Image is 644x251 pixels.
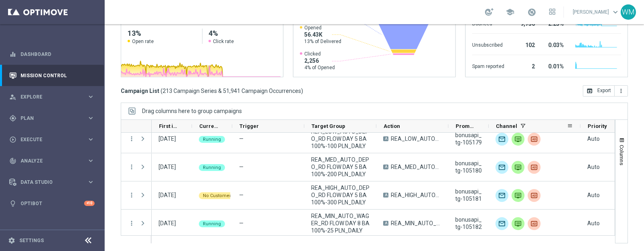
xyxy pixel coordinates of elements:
[472,38,504,51] div: Unsubscribed
[199,220,225,227] colored-tag: Running
[142,108,242,114] div: Row Groups
[312,123,345,129] span: Target Group
[495,161,508,174] img: Optimail
[9,115,17,122] i: gps_fixed
[495,133,508,146] div: Optimail
[512,217,524,230] img: Private message
[159,123,178,129] span: First in Range
[159,135,176,142] div: 01 May 2025, Thursday
[496,123,517,129] span: Channel
[203,165,221,170] span: Running
[199,123,219,129] span: Current Status
[203,193,233,198] span: No Customers
[391,191,442,199] span: REA_HIGH_AUTO_DEPO_RD FLOW DAY 5 BA 100%-300 PLN_DAILY
[472,59,504,72] div: Spam reported
[495,217,508,230] img: Optimail
[87,178,95,186] i: keyboard_arrow_right
[159,163,176,171] div: 01 May 2025, Thursday
[572,6,621,18] a: [PERSON_NAME]keyboard_arrow_down
[528,133,541,146] img: Pop-up
[311,184,369,206] span: REA_HIGH_AUTO_DEPO_RD FLOW DAY 5 BA 100%-300 PLN_DAILY
[203,221,221,226] span: Running
[587,220,600,226] span: Auto
[142,108,242,114] span: Drag columns here to group campaigns
[199,135,225,143] colored-tag: Running
[159,220,176,227] div: 01 May 2025, Thursday
[9,158,95,164] button: track_changes Analyze keyboard_arrow_right
[9,200,95,207] button: lightbulb Optibot +10
[611,8,620,16] span: keyboard_arrow_down
[21,193,84,214] a: Optibot
[203,137,221,142] span: Running
[9,115,87,122] div: Plan
[9,94,95,100] button: person_search Explore keyboard_arrow_right
[391,163,442,171] span: REA_MED_AUTO_DEPO_RD FLOW DAY 5 BA 100%-200 PLN_DAILY
[512,133,524,146] div: Private message
[383,193,388,198] span: A
[9,43,95,65] div: Dashboard
[9,72,95,79] button: Mission Control
[545,38,564,51] div: 0.03%
[304,64,335,71] span: 4% of Opened
[391,220,442,227] span: REA_MIN_AUTO_WAGER_RD FLOW DAY 8 BA 100%-25 PLN_DAILY
[455,188,482,202] span: bonusapi_tg-105181
[514,59,535,72] div: 2
[587,192,600,198] span: Auto
[9,51,95,58] button: equalizer Dashboard
[21,158,87,163] span: Analyze
[87,114,95,122] i: keyboard_arrow_right
[514,38,535,51] div: 102
[9,93,17,101] i: person_search
[583,85,615,97] button: open_in_browser Export
[9,115,95,121] div: gps_fixed Plan keyboard_arrow_right
[19,238,44,243] a: Settings
[239,123,259,129] span: Trigger
[121,87,303,95] h3: Campaign List
[239,192,244,198] span: —
[512,161,524,174] img: Private message
[128,135,135,142] i: more_vert
[8,237,15,244] i: settings
[199,191,237,199] colored-tag: No Customers
[199,163,225,171] colored-tag: Running
[528,217,541,230] div: Pop-up
[304,51,335,57] span: Clicked
[163,87,301,95] span: 213 Campaign Series & 51,941 Campaign Occurrences
[304,57,335,64] span: 2,256
[311,212,369,234] span: REA_MIN_AUTO_WAGER_RD FLOW DAY 8 BA 100%-25 PLN_DAILY
[128,191,135,199] i: more_vert
[587,136,600,142] span: Auto
[383,221,388,226] span: A
[239,136,244,142] span: —
[383,136,388,141] span: A
[304,31,341,38] span: 56.43K
[9,136,87,143] div: Execute
[9,157,17,165] i: track_changes
[9,93,87,101] div: Explore
[495,189,508,202] div: Optimail
[9,157,87,165] div: Analyze
[213,38,234,45] span: Click rate
[545,59,564,72] div: 0.01%
[587,164,600,170] span: Auto
[239,164,244,170] span: —
[9,179,87,186] div: Data Studio
[132,38,154,45] span: Open rate
[311,156,369,178] span: REA_MED_AUTO_DEPO_RD FLOW DAY 5 BA 100%-200 PLN_DAILY
[528,189,541,202] img: Pop-up
[583,87,628,94] multiple-options-button: Export to CSV
[384,123,400,129] span: Action
[128,29,196,38] h2: 13%
[9,136,17,143] i: play_circle_outline
[9,51,17,58] i: equalizer
[383,165,388,169] span: A
[512,189,524,202] img: Private message
[128,163,135,171] i: more_vert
